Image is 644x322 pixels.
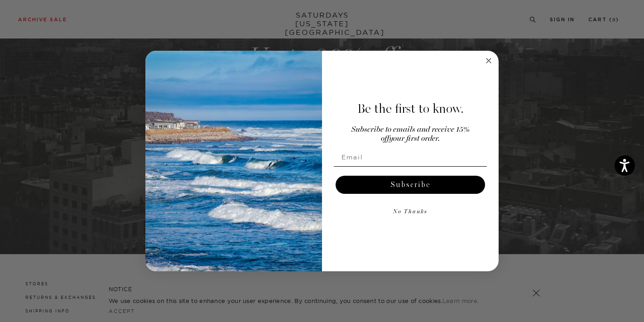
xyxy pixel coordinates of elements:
button: No Thanks [334,203,487,221]
img: 125c788d-000d-4f3e-b05a-1b92b2a23ec9.jpeg [145,51,322,272]
input: Email [334,148,487,166]
span: off [381,135,389,143]
button: Close dialog [483,55,494,66]
span: Be the first to know. [357,101,464,116]
button: Subscribe [336,176,485,194]
span: Subscribe to emails and receive 15% [351,126,470,134]
span: your first order. [389,135,440,143]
